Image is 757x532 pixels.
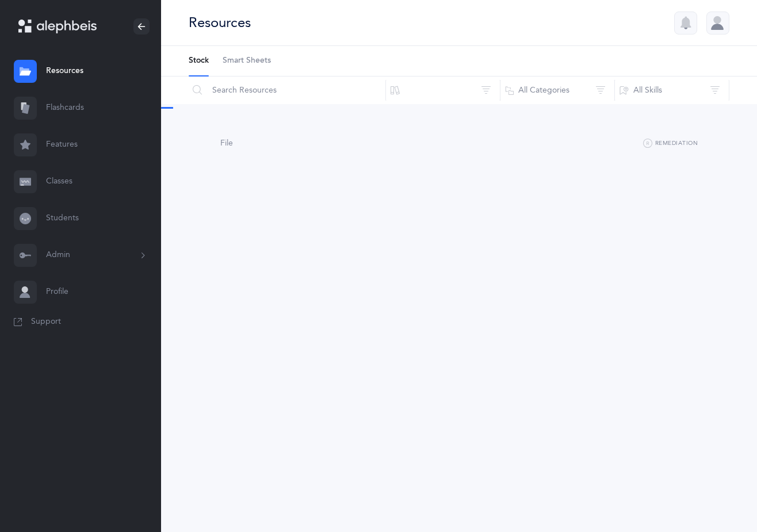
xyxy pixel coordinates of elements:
[220,139,233,148] span: File
[500,76,615,104] button: All Categories
[31,316,61,328] span: Support
[614,76,729,104] button: All Skills
[189,13,251,32] div: Resources
[643,137,698,151] button: Remediation
[188,76,386,104] input: Search Resources
[223,55,271,67] span: Smart Sheets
